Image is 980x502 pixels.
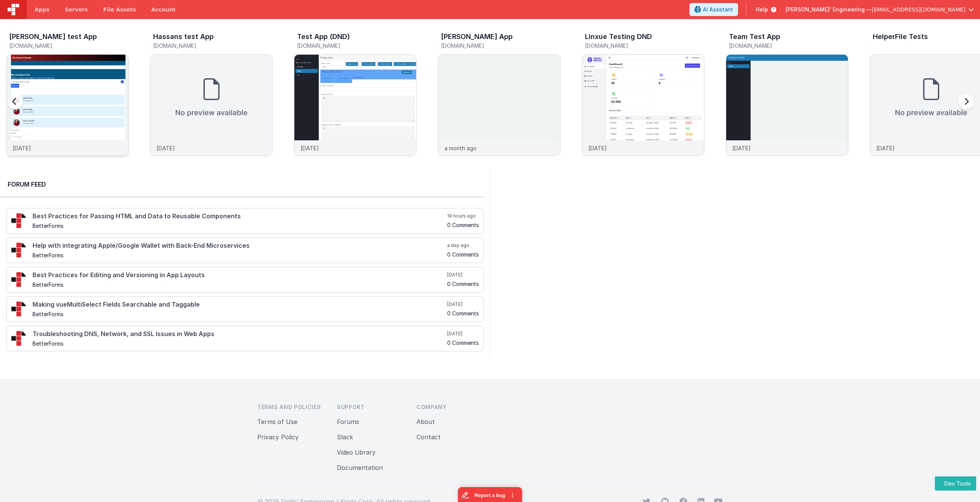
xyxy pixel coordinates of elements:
h5: [DOMAIN_NAME] [729,43,848,49]
span: AI Assistant [703,6,733,13]
a: Privacy Policy [257,433,299,441]
h5: [DATE] [447,272,479,278]
p: [DATE] [157,144,175,152]
h5: BetterForms [33,341,446,346]
h5: [DOMAIN_NAME] [153,43,273,49]
h3: Team Test App [729,33,780,41]
h5: BetterForms [33,223,446,229]
button: [PERSON_NAME]' Engineering — [EMAIL_ADDRESS][DOMAIN_NAME] [786,6,974,13]
h5: 19 hours ago [447,213,479,219]
h5: [DATE] [447,331,479,337]
h5: 0 Comments [447,281,479,287]
h5: [DATE] [447,301,479,307]
button: Forums [337,417,359,426]
h4: Making vueMultiSelect Fields Searchable and Taggable [33,301,446,308]
p: a month ago [444,144,477,152]
h5: [DOMAIN_NAME] [297,43,416,49]
a: Best Practices for Passing HTML and Data to Reusable Components BetterForms 19 hours ago 0 Comments [6,208,484,234]
h3: HelperFile Tests [873,33,928,41]
img: 295_2.png [11,242,26,258]
h3: Hassans test App [153,33,214,41]
p: [DATE] [588,144,607,152]
h3: Terms and Policies [257,403,325,411]
h5: 0 Comments [447,340,479,346]
span: Servers [65,6,88,13]
a: Terms of Use [257,418,297,426]
button: Dev Tools [935,476,976,491]
span: [PERSON_NAME]' Engineering — [786,6,872,13]
h5: 0 Comments [447,222,479,228]
h5: [DOMAIN_NAME] [585,43,704,49]
h3: [PERSON_NAME] test App [9,33,97,41]
h3: Support [337,403,404,411]
span: File Assets [103,6,136,13]
button: Contact [416,432,441,442]
h3: Company [416,403,484,411]
img: 295_2.png [11,301,26,317]
span: [EMAIL_ADDRESS][DOMAIN_NAME] [872,6,965,13]
h5: 0 Comments [447,310,479,316]
p: [DATE] [732,144,751,152]
h5: BetterForms [33,311,446,317]
p: [DATE] [301,144,319,152]
a: Best Practices for Editing and Versioning in App Layouts BetterForms [DATE] 0 Comments [6,267,484,292]
h4: Help with integrating Apple/Google Wallet with Back-End Microservices [33,242,446,249]
h5: BetterForms [33,282,446,288]
button: Documentation [337,463,383,472]
h5: [DOMAIN_NAME] [9,43,129,49]
h3: Test App (DND) [297,33,350,41]
a: Making vueMultiSelect Fields Searchable and Taggable BetterForms [DATE] 0 Comments [6,296,484,322]
button: Video Library [337,448,376,457]
img: 295_2.png [11,272,26,287]
h5: [DOMAIN_NAME] [441,43,560,49]
h3: Linxue Testing DND [585,33,652,41]
button: About [416,417,435,426]
a: Help with integrating Apple/Google Wallet with Back-End Microservices BetterForms a day ago 0 Com... [6,237,484,263]
h5: 0 Comments [447,252,479,257]
span: Help [756,6,768,13]
h4: Troubleshooting DNS, Network, and SSL Issues in Web Apps [33,331,446,338]
h3: [PERSON_NAME] App [441,33,513,41]
h5: BetterForms [33,252,446,258]
a: Troubleshooting DNS, Network, and SSL Issues in Web Apps BetterForms [DATE] 0 Comments [6,326,484,351]
img: 295_2.png [11,213,26,228]
a: About [416,418,435,426]
h5: a day ago [447,242,479,249]
a: Slack [337,433,353,441]
h2: Forum Feed [8,180,476,189]
p: [DATE] [876,144,895,152]
span: Apps [34,6,49,13]
h4: Best Practices for Editing and Versioning in App Layouts [33,272,446,279]
h4: Best Practices for Passing HTML and Data to Reusable Components [33,213,446,220]
img: 295_2.png [11,331,26,346]
button: AI Assistant [689,3,738,16]
button: Slack [337,432,353,442]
